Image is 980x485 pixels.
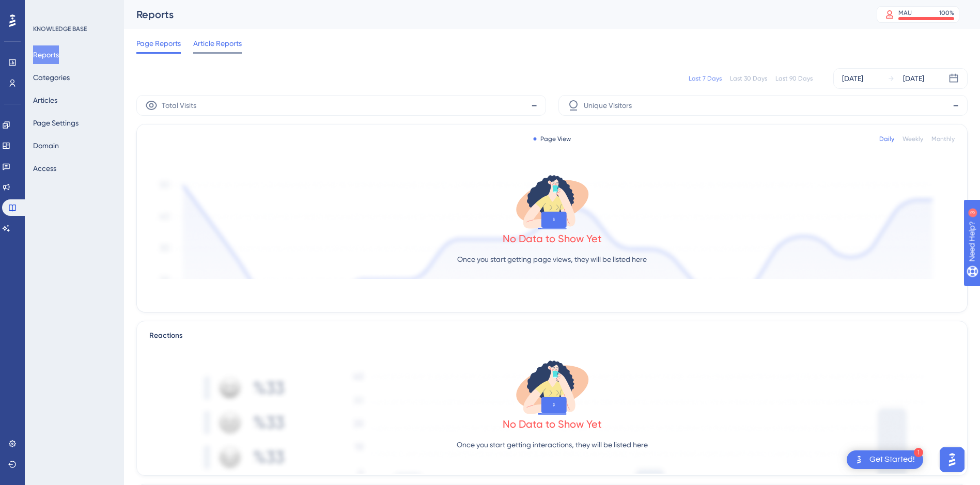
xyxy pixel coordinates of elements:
div: 1 [914,448,923,457]
div: Monthly [931,135,955,143]
span: Need Help? [24,3,65,15]
span: Total Visits [162,99,196,112]
img: launcher-image-alternative-text [853,453,865,466]
p: Once you start getting interactions, they will be listed here [457,439,648,451]
button: Access [33,159,56,178]
button: Reports [33,45,59,64]
div: Last 7 Days [689,74,722,83]
span: Article Reports [193,37,242,50]
button: Articles [33,91,57,109]
div: Reactions [149,330,955,342]
div: Open Get Started! checklist, remaining modules: 1 [847,450,923,469]
div: KNOWLEDGE BASE [33,25,87,33]
p: Once you start getting page views, they will be listed here [457,253,647,265]
button: Domain [33,136,59,155]
div: Weekly [903,135,923,143]
div: [DATE] [903,72,924,85]
span: - [953,97,959,114]
div: [DATE] [842,72,863,85]
div: Last 90 Days [775,74,813,83]
span: Unique Visitors [584,99,632,112]
div: 100 % [939,9,954,17]
div: 3 [72,5,75,13]
div: Last 30 Days [730,74,767,83]
div: No Data to Show Yet [503,231,602,246]
span: Page Reports [136,37,181,50]
div: Reports [136,7,851,22]
button: Page Settings [33,114,79,132]
div: Get Started! [869,454,915,465]
div: Page View [533,135,571,143]
div: MAU [898,9,912,17]
button: Categories [33,68,70,87]
div: Daily [879,135,894,143]
iframe: UserGuiding AI Assistant Launcher [937,444,968,475]
span: - [531,97,537,114]
div: No Data to Show Yet [503,417,602,431]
